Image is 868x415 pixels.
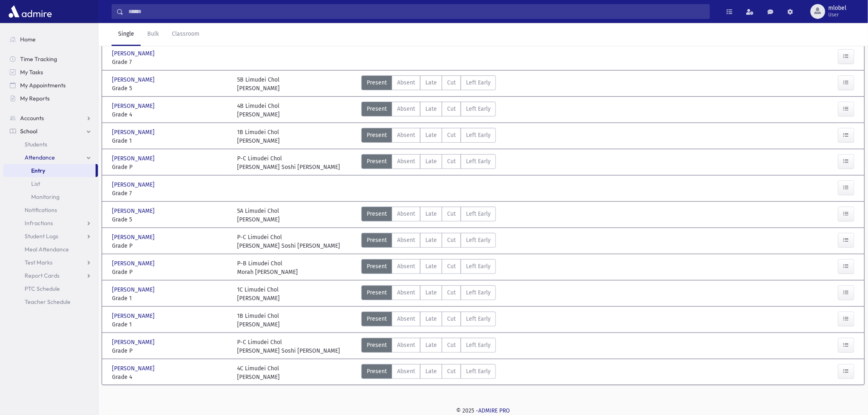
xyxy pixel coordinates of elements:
[112,373,229,381] span: Grade 4
[447,367,456,376] span: Cut
[3,269,98,282] a: Report Cards
[20,95,50,102] span: My Reports
[367,367,387,376] span: Present
[20,128,37,135] span: School
[425,157,437,166] span: Late
[466,341,491,349] span: Left Early
[112,75,156,84] span: [PERSON_NAME]
[397,288,415,297] span: Absent
[425,78,437,87] span: Late
[425,262,437,271] span: Late
[3,138,98,151] a: Students
[397,131,415,139] span: Absent
[3,177,98,190] a: List
[397,105,415,113] span: Absent
[447,105,456,113] span: Cut
[112,406,855,415] div: © 2025 -
[361,312,496,329] div: AttTypes
[361,285,496,303] div: AttTypes
[466,131,491,139] span: Left Early
[3,256,98,269] a: Test Marks
[123,4,710,19] input: Search
[112,163,229,171] span: Grade P
[367,157,387,166] span: Present
[466,210,491,218] span: Left Early
[25,154,55,161] span: Attendance
[447,341,456,349] span: Cut
[466,288,491,297] span: Left Early
[141,23,165,46] a: Bulk
[397,78,415,87] span: Absent
[25,141,47,148] span: Students
[3,164,96,177] a: Entry
[447,157,456,166] span: Cut
[25,298,71,306] span: Teacher Schedule
[466,78,491,87] span: Left Early
[466,262,491,271] span: Left Early
[237,338,340,355] div: P-C Limudei Chol [PERSON_NAME] Soshi [PERSON_NAME]
[425,288,437,297] span: Late
[425,341,437,349] span: Late
[112,154,156,163] span: [PERSON_NAME]
[397,341,415,349] span: Absent
[237,312,280,329] div: 1B Limudei Chol [PERSON_NAME]
[3,203,98,217] a: Notifications
[112,110,229,119] span: Grade 4
[20,68,43,76] span: My Tasks
[20,114,44,122] span: Accounts
[237,285,280,303] div: 1C Limudei Chol [PERSON_NAME]
[466,236,491,244] span: Left Early
[20,55,57,63] span: Time Tracking
[367,341,387,349] span: Present
[466,367,491,376] span: Left Early
[3,66,98,79] a: My Tasks
[361,233,496,250] div: AttTypes
[425,210,437,218] span: Late
[112,364,156,373] span: [PERSON_NAME]
[20,82,66,89] span: My Appointments
[31,193,59,201] span: Monitoring
[367,210,387,218] span: Present
[3,151,98,164] a: Attendance
[112,137,229,145] span: Grade 1
[112,338,156,347] span: [PERSON_NAME]
[112,215,229,224] span: Grade 5
[3,230,98,243] a: Student Logs
[361,338,496,355] div: AttTypes
[237,102,280,119] div: 4B Limudei Chol [PERSON_NAME]
[447,236,456,244] span: Cut
[112,285,156,294] span: [PERSON_NAME]
[112,49,156,58] span: [PERSON_NAME]
[237,233,340,250] div: P-C Limudei Chol [PERSON_NAME] Soshi [PERSON_NAME]
[112,312,156,320] span: [PERSON_NAME]
[112,189,229,198] span: Grade 7
[397,236,415,244] span: Absent
[367,105,387,113] span: Present
[112,347,229,355] span: Grade P
[367,78,387,87] span: Present
[3,125,98,138] a: School
[3,190,98,203] a: Monitoring
[237,364,280,381] div: 4C Limudei Chol [PERSON_NAME]
[361,259,496,276] div: AttTypes
[829,11,847,18] span: User
[425,367,437,376] span: Late
[112,23,141,46] a: Single
[361,75,496,93] div: AttTypes
[112,207,156,215] span: [PERSON_NAME]
[447,210,456,218] span: Cut
[112,259,156,268] span: [PERSON_NAME]
[112,58,229,66] span: Grade 7
[112,320,229,329] span: Grade 1
[165,23,206,46] a: Classroom
[7,3,54,20] img: AdmirePro
[112,84,229,93] span: Grade 5
[447,78,456,87] span: Cut
[3,282,98,295] a: PTC Schedule
[361,154,496,171] div: AttTypes
[237,259,298,276] div: P-B Limudei Chol Morah [PERSON_NAME]
[31,180,40,187] span: List
[466,315,491,323] span: Left Early
[361,207,496,224] div: AttTypes
[425,315,437,323] span: Late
